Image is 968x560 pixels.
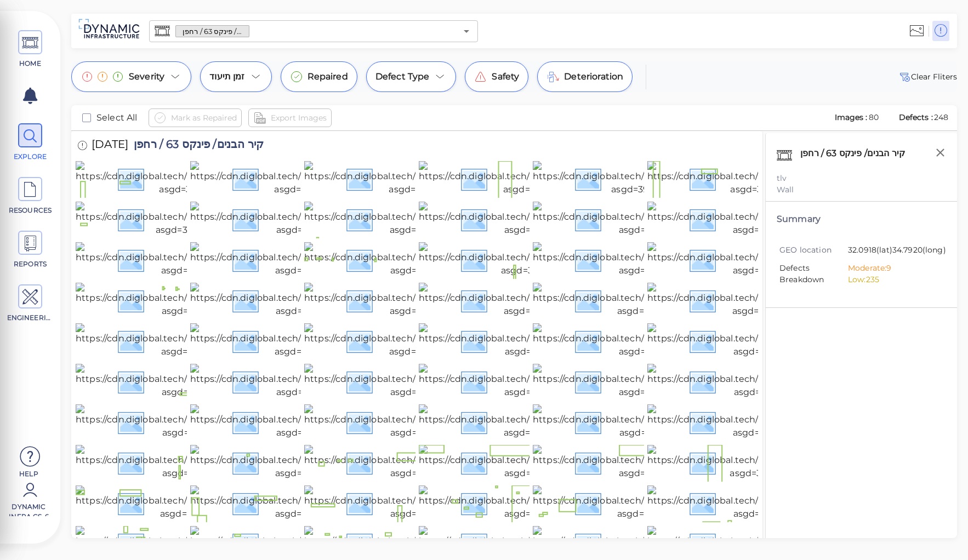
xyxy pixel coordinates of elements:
img: https://cdn.diglobal.tech/width210/3922/1583.jpg?asgd=3922 [647,202,865,237]
span: EXPLORE [7,152,54,162]
img: https://cdn.diglobal.tech/width210/3922/200.jpg?asgd=3922 [419,161,635,196]
img: https://cdn.diglobal.tech/width210/3922/1585.jpg?asgd=3922 [419,202,637,237]
img: https://cdn.diglobal.tech/width210/3922/1350.jpg?asgd=3922 [419,445,637,480]
div: קיר הבנים/ פינקס 63 / רחפן [798,144,919,167]
img: https://cdn.diglobal.tech/width210/3922/1364.jpg?asgd=3922 [304,445,523,480]
span: Defects Breakdown [779,262,848,285]
img: https://cdn.diglobal.tech/width210/3922/1532.jpg?asgd=3922 [419,283,636,318]
img: https://cdn.diglobal.tech/width210/3922/1527.jpg?asgd=3922 [647,283,864,318]
img: https://cdn.diglobal.tech/width210/3922/1488.jpg?asgd=3922 [190,364,410,399]
span: Severity [129,70,164,83]
img: https://cdn.diglobal.tech/width210/3922/1467.jpg?asgd=3922 [533,364,751,399]
img: https://cdn.diglobal.tech/width210/3922/1508.jpg?asgd=3922 [419,323,638,358]
span: Select All [96,111,138,124]
img: https://cdn.diglobal.tech/width210/3922/1447.jpg?asgd=3922 [647,404,866,439]
span: קיר הבנים/ פינקס 63 / רחפן [176,26,249,37]
li: Low: 235 [848,274,938,285]
button: Open [459,24,474,39]
img: https://cdn.diglobal.tech/width210/3922/1451.jpg?asgd=3922 [419,404,636,439]
span: Deterioration [564,70,623,83]
img: https://cdn.diglobal.tech/width210/3922/1271.jpg?asgd=3922 [533,485,749,521]
span: Defects : [898,112,934,122]
img: https://cdn.diglobal.tech/width210/3922/1282.jpg?asgd=3922 [419,485,637,521]
span: ENGINEERING [7,313,54,323]
img: https://cdn.diglobal.tech/width210/3922/17.jpg?asgd=3922 [76,202,283,237]
span: [DATE] [92,139,128,153]
img: https://cdn.diglobal.tech/width210/3922/1575.jpg?asgd=3922 [190,242,408,277]
img: https://cdn.diglobal.tech/width210/3922/1523.jpg?asgd=3922 [76,323,293,358]
a: ENGINEERING [5,284,55,323]
img: https://cdn.diglobal.tech/width210/3922/2.jpg?asgd=3922 [533,161,737,196]
img: https://cdn.diglobal.tech/width210/3922/1550.jpg?asgd=3922 [76,283,294,318]
span: 80 [869,112,879,122]
img: https://cdn.diglobal.tech/width210/3922/1531.jpg?asgd=3922 [533,283,749,318]
img: https://cdn.diglobal.tech/width210/3922/1518.jpg?asgd=3922 [190,323,407,358]
span: Safety [492,70,519,83]
img: https://cdn.diglobal.tech/width210/3922/204.jpg?asgd=3922 [304,161,521,196]
span: זמן תיעוד [209,70,244,83]
button: Export Images [248,108,332,127]
img: https://cdn.diglobal.tech/width210/3922/1538.jpg?asgd=3922 [304,283,522,318]
img: https://cdn.diglobal.tech/width210/3922/1402.jpg?asgd=3922 [76,445,295,480]
img: https://cdn.diglobal.tech/width210/3922/1570.jpg?asgd=3922 [304,242,523,277]
img: https://cdn.diglobal.tech/width210/3922/186.jpg?asgd=3922 [647,161,861,196]
img: https://cdn.diglobal.tech/width210/3922/233.jpg?asgd=3922 [76,161,290,196]
a: EXPLORE [5,123,55,162]
img: https://cdn.diglobal.tech/width210/3922/1514.jpg?asgd=3922 [304,323,521,358]
img: https://cdn.diglobal.tech/width210/3922/1554.jpg?asgd=3922 [647,242,866,277]
img: https://cdn.diglobal.tech/width210/3922/1545.jpg?asgd=3922 [190,283,409,318]
span: Defect Type [375,70,430,83]
img: https://cdn.diglobal.tech/width210/3922/1474.jpg?asgd=3922 [419,364,637,399]
a: HOME [5,30,55,68]
img: https://cdn.diglobal.tech/width210/3922/208.jpg?asgd=3922 [190,161,406,196]
a: RESOURCES [5,177,55,215]
img: https://cdn.diglobal.tech/width210/3922/157.jpg?asgd=3922 [419,242,631,277]
img: https://cdn.diglobal.tech/width210/3922/1500.jpg?asgd=3922 [647,323,867,358]
img: https://cdn.diglobal.tech/width210/3922/1310.jpg?asgd=3922 [190,485,407,521]
img: https://cdn.diglobal.tech/width210/3922/1375.jpg?asgd=3922 [190,445,408,480]
span: Mark as Repaired [171,111,237,124]
img: https://cdn.diglobal.tech/width210/3922/1603.jpg?asgd=3922 [190,202,409,237]
div: Summary [777,213,946,226]
div: tlv [777,173,946,184]
img: https://cdn.diglobal.tech/width210/3922/1299.jpg?asgd=3922 [304,485,523,521]
img: https://cdn.diglobal.tech/width210/3922/1321.jpg?asgd=3922 [76,485,292,521]
span: REPORTS [7,259,54,269]
span: 248 [934,112,948,122]
span: HOME [7,59,54,68]
img: https://cdn.diglobal.tech/width210/3922/1342.jpg?asgd=3922 [533,445,751,480]
img: https://cdn.diglobal.tech/width210/3922/1460.jpg?asgd=3922 [76,404,296,439]
button: Clear Fliters [898,70,957,83]
span: קיר הבנים/ פינקס 63 / רחפן [128,139,264,153]
span: Help [5,469,52,478]
img: https://cdn.diglobal.tech/width210/3922/1464.jpg?asgd=3922 [647,364,868,399]
img: https://cdn.diglobal.tech/width210/3922/1495.jpg?asgd=3922 [76,364,295,399]
img: https://cdn.diglobal.tech/width210/3922/1584.jpg?asgd=3922 [533,202,752,237]
img: https://cdn.diglobal.tech/width210/3922/1449.jpg?asgd=3922 [533,404,753,439]
img: https://cdn.diglobal.tech/width210/3922/1582.jpg?asgd=3922 [76,242,294,277]
img: https://cdn.diglobal.tech/width210/3922/1506.jpg?asgd=3922 [533,323,752,358]
span: Dynamic Infra CS-6 [5,502,52,516]
img: https://cdn.diglobal.tech/width210/3922/133.jpg?asgd=3922 [647,445,860,480]
span: GEO location [779,244,848,256]
span: Images : [834,112,869,122]
img: https://cdn.diglobal.tech/width210/3922/1568.jpg?asgd=3922 [533,242,751,277]
span: Repaired [308,70,348,83]
img: https://cdn.diglobal.tech/width210/3922/1458.jpg?asgd=3922 [190,404,409,439]
span: 32.0918 (lat) 34.7920 (long) [848,244,946,257]
span: Export Images [271,111,327,124]
button: Mark as Repaired [149,108,242,127]
img: https://cdn.diglobal.tech/width210/3922/1456.jpg?asgd=3922 [304,404,523,439]
a: REPORTS [5,231,55,269]
span: RESOURCES [7,205,54,215]
img: https://cdn.diglobal.tech/width210/3922/1264.jpg?asgd=3922 [647,485,867,521]
img: https://cdn.diglobal.tech/width210/3922/1601.jpg?asgd=3922 [304,202,522,237]
img: https://cdn.diglobal.tech/width210/3922/1487.jpg?asgd=3922 [304,364,523,399]
div: Wall [777,184,946,196]
iframe: Chat [921,511,960,552]
li: Moderate: 9 [848,262,938,274]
